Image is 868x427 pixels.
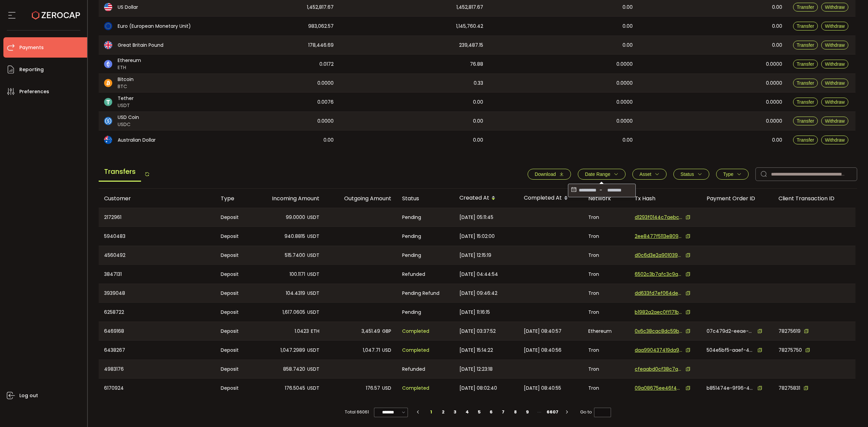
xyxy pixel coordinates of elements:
span: 0.0000 [317,79,334,87]
span: 0.00 [623,3,633,11]
span: 0.0000 [616,79,633,87]
span: 1,452,817.67 [307,3,334,11]
span: Withdraw [825,137,845,143]
span: 0.00 [772,22,782,30]
span: ETH [118,64,141,71]
div: 3847131 [99,265,215,284]
span: Preferences [19,87,49,97]
div: Deposit [215,208,253,226]
span: 0x6c38cac8dc59b08e9c950483df3dfbe14280f469433b48210fdc6367c33a6f13 [635,328,682,335]
span: Pending [402,251,421,259]
span: 104.4319 [286,289,305,297]
span: Pending [402,213,421,221]
span: Pending [402,232,421,240]
span: Withdraw [825,42,845,48]
span: 78275750 [778,347,802,354]
span: USDT [307,384,319,392]
div: Tron [583,265,629,284]
span: Withdraw [825,118,845,124]
span: 78275831 [778,385,800,392]
div: Network [583,195,629,202]
div: Tron [583,208,629,226]
span: 0.0000 [616,98,633,106]
span: Asset [639,171,651,177]
span: 178,446.69 [308,41,334,49]
div: Completed At [518,192,583,204]
img: aud_portfolio.svg [104,136,112,144]
span: [DATE] 12:15:19 [459,251,491,259]
span: 0.0000 [766,60,782,68]
div: Created At [454,192,518,204]
span: Withdraw [825,80,845,86]
span: [DATE] 11:16:15 [459,308,490,316]
span: dd633fd7ef064de7733993bde38aef7f3182df6e299887170857d6bf41bb0c31 [635,290,682,297]
span: Type [723,171,733,177]
span: 1.0423 [295,327,309,335]
img: btc_portfolio.svg [104,79,112,87]
span: Go to [580,407,611,417]
span: 1,047.2989 [280,346,305,354]
span: 515.7400 [285,251,305,259]
span: 99.0000 [286,213,305,221]
span: 78275619 [778,328,801,335]
div: Tx Hash [629,195,701,202]
span: Pending Refund [402,289,439,297]
span: 0.00 [323,136,334,144]
span: USDT [118,102,134,109]
div: 6258722 [99,303,215,322]
div: Ethereum [583,322,629,340]
span: USDT [307,213,319,221]
span: Australian Dollar [118,137,156,144]
span: 0.0000 [766,98,782,106]
div: Deposit [215,303,253,322]
span: Withdraw [825,4,845,10]
button: Transfer [793,79,818,87]
span: USDT [307,289,319,297]
span: Completed [402,346,429,354]
span: 176.5045 [285,384,305,392]
span: USDT [307,365,319,373]
li: 2 [437,407,449,417]
button: Withdraw [821,3,848,12]
span: 0.0172 [319,60,334,68]
span: 2ee8477f5113e8096a829f4457e2e53f120c613d7393881144421d24418d60c8 [635,233,682,240]
button: Transfer [793,136,818,144]
span: 0.00 [772,41,782,49]
span: 0.0000 [317,117,334,125]
button: Status [673,169,709,180]
li: 9 [521,407,533,417]
div: Outgoing Amount [325,195,397,202]
span: USDT [307,232,319,240]
button: Date Range [578,169,626,180]
div: 5940483 [99,227,215,246]
span: Withdraw [825,61,845,67]
div: Customer [99,195,215,202]
div: Tron [583,379,629,398]
div: Deposit [215,227,253,246]
span: 1,452,817.67 [456,3,483,11]
span: 0.00 [623,22,633,30]
div: Payment Order ID [701,195,773,202]
button: Transfer [793,22,818,30]
span: Bitcoin [118,76,134,83]
div: 6469168 [99,322,215,340]
span: Status [680,171,694,177]
div: Deposit [215,284,253,302]
span: - [598,185,604,196]
div: 2172961 [99,208,215,226]
button: Type [716,169,749,180]
span: 0.00 [623,136,633,144]
span: [DATE] 09:46:42 [459,289,497,297]
li: 6 [485,407,497,417]
span: [DATE] 08:02:40 [459,384,497,392]
button: Withdraw [821,79,848,87]
span: 0.0000 [616,117,633,125]
div: Deposit [215,322,253,340]
button: Transfer [793,3,818,12]
span: 0.00 [473,98,483,106]
span: 239,487.15 [459,41,483,49]
span: Transfers [99,162,141,182]
div: Tron [583,303,629,322]
span: USDT [307,308,319,316]
div: Client Transaction ID [773,195,855,202]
